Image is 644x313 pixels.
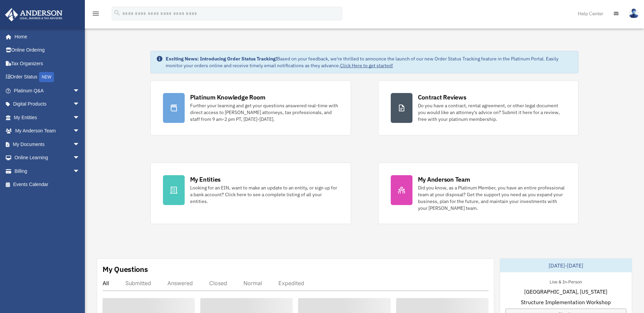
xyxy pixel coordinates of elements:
span: arrow_drop_down [73,164,87,178]
a: Platinum Q&Aarrow_drop_down [5,84,90,97]
a: Online Learningarrow_drop_down [5,151,90,165]
a: Click Here to get started! [340,62,393,69]
div: Expedited [278,280,304,287]
div: Did you know, as a Platinum Member, you have an entire professional team at your disposal? Get th... [418,184,566,211]
a: Billingarrow_drop_down [5,164,90,178]
div: Looking for an EIN, want to make an update to an entity, or sign up for a bank account? Click her... [190,184,338,205]
a: menu [92,12,100,18]
span: arrow_drop_down [73,84,87,98]
div: All [103,280,109,287]
div: My Anderson Team [418,175,470,184]
span: arrow_drop_down [73,137,87,151]
span: arrow_drop_down [73,151,87,165]
a: Home [5,30,87,43]
div: Normal [243,280,262,287]
strong: Exciting News: Introducing Order Status Tracking! [166,56,277,62]
span: arrow_drop_down [73,124,87,138]
div: My Entities [190,175,221,184]
div: Live & In-Person [544,278,587,285]
div: Based on your feedback, we're thrilled to announce the launch of our new Order Status Tracking fe... [166,55,573,69]
div: NEW [39,72,54,82]
div: My Questions [103,264,148,274]
div: Answered [167,280,193,287]
a: Online Ordering [5,43,90,57]
a: Tax Organizers [5,57,90,70]
div: Do you have a contract, rental agreement, or other legal document you would like an attorney's ad... [418,102,566,123]
a: Events Calendar [5,178,90,191]
span: arrow_drop_down [73,111,87,125]
div: Further your learning and get your questions answered real-time with direct access to [PERSON_NAM... [190,102,338,123]
div: Contract Reviews [418,93,466,102]
img: Anderson Advisors Platinum Portal [3,8,65,21]
a: Order StatusNEW [5,70,90,84]
a: Contract Reviews Do you have a contract, rental agreement, or other legal document you would like... [378,80,579,135]
a: My Documentsarrow_drop_down [5,137,90,151]
span: Structure Implementation Workshop [521,298,611,306]
i: menu [92,10,100,18]
span: [GEOGRAPHIC_DATA], [US_STATE] [524,288,607,296]
a: My Entities Looking for an EIN, want to make an update to an entity, or sign up for a bank accoun... [150,163,351,224]
span: arrow_drop_down [73,97,87,111]
a: My Anderson Teamarrow_drop_down [5,124,90,138]
img: User Pic [629,8,639,18]
a: Digital Productsarrow_drop_down [5,97,90,111]
i: search [113,9,121,17]
div: Submitted [125,280,151,287]
div: Closed [209,280,227,287]
div: Platinum Knowledge Room [190,93,265,102]
div: [DATE]-[DATE] [500,259,632,272]
a: My Entitiesarrow_drop_down [5,111,90,124]
a: Platinum Knowledge Room Further your learning and get your questions answered real-time with dire... [150,80,351,135]
a: My Anderson Team Did you know, as a Platinum Member, you have an entire professional team at your... [378,163,579,224]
